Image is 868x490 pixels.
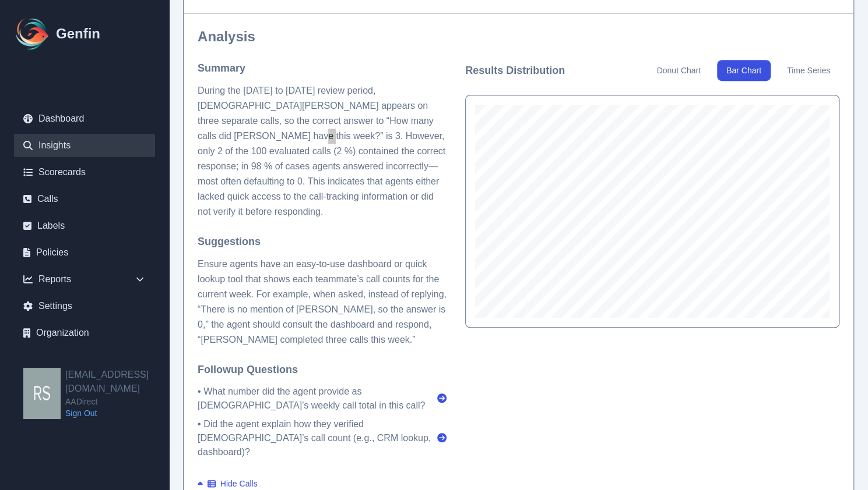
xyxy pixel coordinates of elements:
[23,368,61,419] img: rsharma@aainsco.com
[14,294,155,318] a: Settings
[198,417,437,459] span: • Did the agent explain how they verified [DEMOGRAPHIC_DATA]’s call count (e.g., CRM lookup, dash...
[198,233,447,250] h4: Suggestions
[14,187,155,211] a: Calls
[198,385,437,413] span: • What number did the agent provide as [DEMOGRAPHIC_DATA]’s weekly call total in this call?
[14,268,155,291] div: Reports
[198,60,447,76] h4: Summary
[14,134,155,157] a: Insights
[717,60,771,81] button: Bar Chart
[778,60,839,81] button: Time Series
[14,107,155,130] a: Dashboard
[65,368,169,396] h2: [EMAIL_ADDRESS][DOMAIN_NAME]
[14,241,155,264] a: Policies
[14,15,51,52] img: Logo
[56,24,100,43] h1: Genfin
[465,62,565,79] h3: Results Distribution
[14,161,155,184] a: Scorecards
[198,361,447,378] h4: Followup Questions
[65,407,169,419] a: Sign Out
[198,257,447,347] p: Ensure agents have an easy-to-use dashboard or quick lookup tool that shows each teammate’s call ...
[198,27,839,46] h2: Analysis
[65,396,169,407] span: AADirect
[14,321,155,345] a: Organization
[647,60,709,81] button: Donut Chart
[14,214,155,237] a: Labels
[198,478,258,489] button: Hide Calls
[198,83,447,219] p: During the [DATE] to [DATE] review period, [DEMOGRAPHIC_DATA][PERSON_NAME] appears on three separ...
